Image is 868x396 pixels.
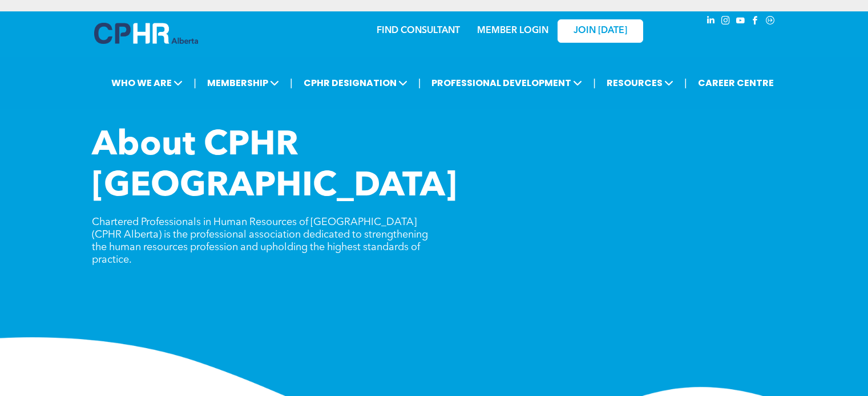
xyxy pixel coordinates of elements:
[108,72,186,93] span: WHO WE ARE
[603,72,677,93] span: RESOURCES
[204,72,282,93] span: MEMBERSHIP
[574,26,627,36] span: JOIN [DATE]
[705,14,717,30] a: linkedin
[695,72,777,93] a: CAREER CENTRE
[94,23,198,44] img: A blue and white logo for cp alberta
[193,71,196,95] li: |
[749,14,762,30] a: facebook
[92,129,457,204] span: About CPHR [GEOGRAPHIC_DATA]
[428,72,586,93] span: PROFESSIONAL DEVELOPMENT
[684,71,687,95] li: |
[558,19,643,43] a: JOIN [DATE]
[300,72,411,93] span: CPHR DESIGNATION
[377,26,460,35] a: FIND CONSULTANT
[290,71,293,95] li: |
[593,71,596,95] li: |
[418,71,421,95] li: |
[92,217,428,265] span: Chartered Professionals in Human Resources of [GEOGRAPHIC_DATA] (CPHR Alberta) is the professiona...
[477,26,548,35] a: MEMBER LOGIN
[734,14,747,30] a: youtube
[720,14,732,30] a: instagram
[764,14,777,30] a: Social network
